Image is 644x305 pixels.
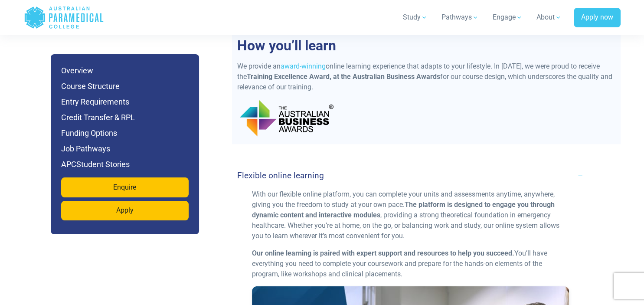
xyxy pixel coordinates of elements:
[398,5,433,30] a: Study
[252,189,569,241] p: With our flexible online platform, you can complete your units and assessments anytime, anywhere,...
[281,62,326,70] a: award-winning
[24,3,104,32] a: Australian Paramedical College
[252,248,569,279] p: You’ll have everything you need to complete your coursework and prepare for the hands-on elements...
[237,171,324,180] h4: Flexible online learning
[436,5,484,30] a: Pathways
[252,200,555,219] strong: The platform is designed to engage you through dynamic content and interactive modules
[232,37,621,54] h2: How you’ll learn
[574,8,621,28] a: Apply now
[247,72,440,81] strong: Training Excellence Award, at the Australian Business Awards
[237,61,615,92] p: We provide an online learning experience that adapts to your lifestyle. In [DATE], we were proud ...
[487,5,528,30] a: Engage
[531,5,567,30] a: About
[252,249,514,257] strong: Our online learning is paired with expert support and resources to help you succeed.
[237,165,584,186] a: Flexible online learning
